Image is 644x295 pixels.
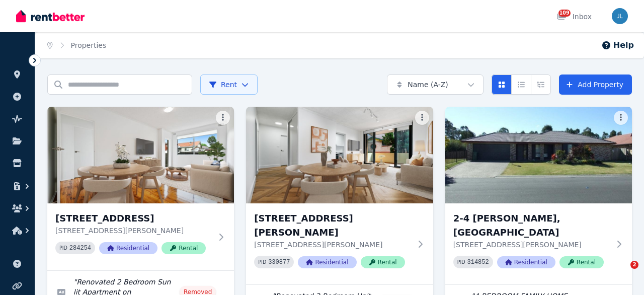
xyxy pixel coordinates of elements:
[47,107,234,203] img: 1/2 Neale Street, Belmore
[610,261,634,285] iframe: Intercom live chat
[387,75,484,95] button: Name (A-Z)
[630,261,638,269] span: 2
[200,75,258,95] button: Rent
[71,41,107,49] a: Properties
[614,111,628,125] button: More options
[209,80,237,90] span: Rent
[35,32,118,58] nav: Breadcrumb
[16,9,85,24] img: RentBetter
[445,107,632,203] img: 2-4 Yovan Court, Loganlea
[298,256,356,268] span: Residential
[492,75,551,95] div: View options
[601,39,634,51] button: Help
[497,256,555,268] span: Residential
[268,259,290,266] code: 330877
[457,259,465,265] small: PID
[99,242,157,254] span: Residential
[55,226,212,236] p: [STREET_ADDRESS][PERSON_NAME]
[47,107,234,270] a: 1/2 Neale Street, Belmore[STREET_ADDRESS][STREET_ADDRESS][PERSON_NAME]PID 284254ResidentialRental
[453,240,610,250] p: [STREET_ADDRESS][PERSON_NAME]
[559,256,604,268] span: Rental
[556,12,592,22] div: Inbox
[246,107,433,203] img: 1/25 Charles Street, Five Dock
[408,80,448,90] span: Name (A-Z)
[254,240,411,250] p: [STREET_ADDRESS][PERSON_NAME]
[216,111,230,125] button: More options
[361,256,405,268] span: Rental
[254,211,411,240] h3: [STREET_ADDRESS][PERSON_NAME]
[511,75,531,95] button: Compact list view
[246,107,433,284] a: 1/25 Charles Street, Five Dock[STREET_ADDRESS][PERSON_NAME][STREET_ADDRESS][PERSON_NAME]PID 33087...
[445,107,632,284] a: 2-4 Yovan Court, Loganlea2-4 [PERSON_NAME], [GEOGRAPHIC_DATA][STREET_ADDRESS][PERSON_NAME]PID 314...
[492,75,512,95] button: Card view
[467,259,489,266] code: 314852
[559,75,632,95] a: Add Property
[415,111,429,125] button: More options
[531,75,551,95] button: Expanded list view
[162,242,206,254] span: Rental
[612,8,628,24] img: Joanne Lau
[558,10,571,17] span: 109
[69,245,91,252] code: 284254
[55,211,212,226] h3: [STREET_ADDRESS]
[59,245,67,251] small: PID
[453,211,610,240] h3: 2-4 [PERSON_NAME], [GEOGRAPHIC_DATA]
[258,259,266,265] small: PID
